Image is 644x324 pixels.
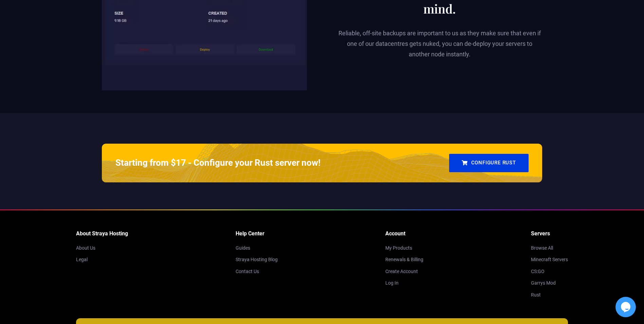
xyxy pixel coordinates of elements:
a: Legal [76,257,88,262]
iframe: chat widget [615,297,637,317]
a: Create Account [385,269,418,274]
p: Reliable, off-site backups are important to us as they make sure that even if one of our datacent... [337,28,542,59]
a: My Products [385,245,412,251]
a: Log In [385,280,399,286]
li: About Straya Hosting [76,230,128,237]
li: Servers [531,230,568,237]
a: CS:GO [531,269,545,274]
a: Renewals & Billing [385,257,423,262]
a: Minecraft Servers [531,257,568,262]
a: Configure Rust [449,154,529,172]
a: Garrys Mod [531,280,556,286]
li: Account [385,230,423,237]
a: Straya Hosting Blog [236,257,278,262]
a: Browse All [531,245,553,251]
h4: Starting from $17 - Configure your Rust server now! [115,157,320,169]
a: About Us [76,245,95,251]
a: Rust [531,292,541,298]
li: Help Center [236,230,278,237]
a: Guides [236,245,250,251]
a: Contact Us [236,269,259,274]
